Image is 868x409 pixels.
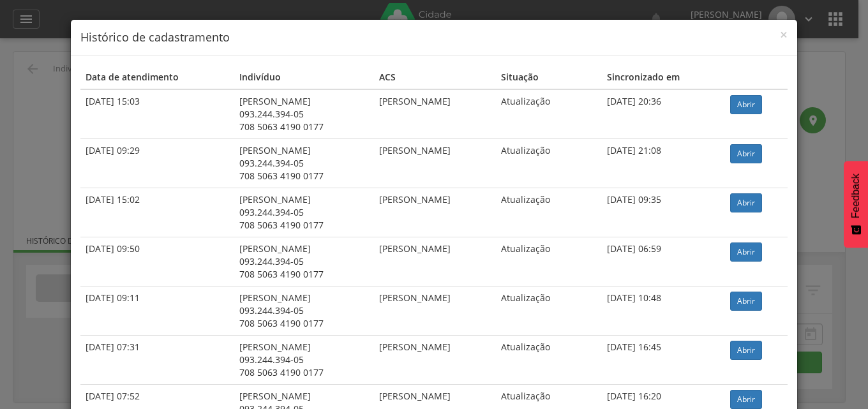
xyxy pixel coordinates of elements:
th: Data de atendimento [80,66,234,89]
div: [PERSON_NAME] [239,193,370,206]
td: [DATE] 20:36 [602,89,725,139]
td: [DATE] 09:11 [80,286,234,335]
div: 093.244.394-05 [239,157,370,170]
th: ACS [374,66,495,89]
div: 093.244.394-05 [239,206,370,219]
td: [PERSON_NAME] [374,237,495,286]
td: [DATE] 07:31 [80,335,234,384]
div: [PERSON_NAME] [239,242,370,255]
button: Close [780,28,788,41]
div: Atualização [501,292,597,304]
a: Abrir [730,193,762,212]
div: Atualização [501,242,597,255]
span: Feedback [850,174,862,218]
td: [DATE] 10:48 [602,286,725,335]
td: [PERSON_NAME] [374,335,495,384]
div: [PERSON_NAME] [239,292,370,304]
td: [DATE] 15:03 [80,89,234,139]
th: Sincronizado em [602,66,725,89]
a: Abrir [730,95,762,114]
td: [DATE] 09:29 [80,138,234,188]
div: [PERSON_NAME] [239,341,370,353]
div: 708 5063 4190 0177 [239,366,370,379]
div: [PERSON_NAME] [239,95,370,108]
div: Atualização [501,341,597,353]
span: × [780,26,788,43]
div: 093.244.394-05 [239,108,370,121]
td: [PERSON_NAME] [374,89,495,139]
td: [PERSON_NAME] [374,188,495,237]
a: Abrir [730,341,762,360]
td: [PERSON_NAME] [374,286,495,335]
th: Indivíduo [234,66,375,89]
td: [DATE] 06:59 [602,237,725,286]
div: 708 5063 4190 0177 [239,317,370,330]
div: 708 5063 4190 0177 [239,268,370,281]
td: [DATE] 09:35 [602,188,725,237]
td: [DATE] 15:02 [80,188,234,237]
th: Situação [496,66,602,89]
div: 093.244.394-05 [239,353,370,366]
div: 093.244.394-05 [239,255,370,268]
td: [PERSON_NAME] [374,138,495,188]
div: Atualização [501,144,597,157]
td: [DATE] 09:50 [80,237,234,286]
div: Atualização [501,193,597,206]
div: Atualização [501,95,597,108]
div: 093.244.394-05 [239,304,370,317]
div: 708 5063 4190 0177 [239,170,370,182]
a: Abrir [730,292,762,311]
div: Atualização [501,390,597,403]
div: [PERSON_NAME] [239,390,370,403]
a: Abrir [730,144,762,163]
a: Abrir [730,242,762,262]
td: [DATE] 16:45 [602,335,725,384]
div: 708 5063 4190 0177 [239,219,370,232]
td: [DATE] 21:08 [602,138,725,188]
div: 708 5063 4190 0177 [239,121,370,133]
h4: Histórico de cadastramento [80,29,788,46]
div: [PERSON_NAME] [239,144,370,157]
a: Abrir [730,390,762,409]
button: Feedback - Mostrar pesquisa [844,161,868,248]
